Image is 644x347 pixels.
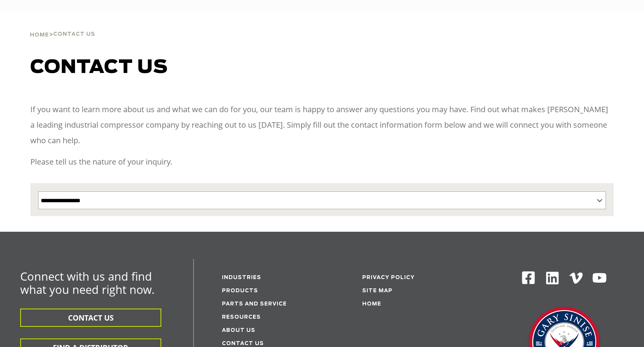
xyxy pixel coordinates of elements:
[222,328,255,333] a: About Us
[569,272,583,284] img: Vimeo
[362,275,415,280] a: Privacy Policy
[30,58,168,77] span: Contact us
[222,341,264,346] a: Contact Us
[20,309,161,327] button: CONTACT US
[222,288,258,293] a: Products
[30,33,49,38] span: Home
[362,288,393,293] a: Site Map
[53,32,95,37] span: Contact Us
[30,31,49,38] a: Home
[222,315,261,320] a: Resources
[30,12,95,41] div: >
[20,269,155,297] span: Connect with us and find what you need right now.
[592,271,607,286] img: Youtube
[521,271,536,285] img: Facebook
[222,275,261,280] a: Industries
[30,102,613,148] p: If you want to learn more about us and what we can do for you, our team is happy to answer any qu...
[222,302,287,307] a: Parts and service
[30,154,613,170] p: Please tell us the nature of your inquiry.
[362,302,381,307] a: Home
[545,271,560,286] img: Linkedin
